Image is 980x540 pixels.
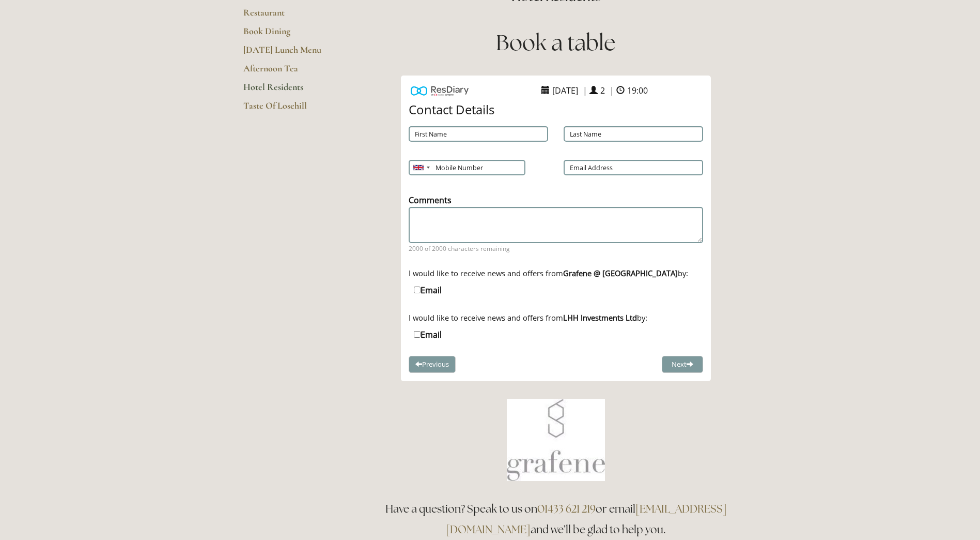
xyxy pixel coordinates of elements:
[662,356,703,373] button: Next
[610,85,614,96] span: |
[414,329,442,340] label: Email
[243,81,342,100] a: Hotel Residents
[243,25,342,44] a: Book Dining
[414,284,442,296] label: Email
[375,499,737,540] h3: Have a question? Speak to us on or email and we’ll be glad to help you.
[446,502,727,536] a: [EMAIL_ADDRESS][DOMAIN_NAME]
[409,268,703,278] div: I would like to receive news and offers from by:
[537,502,596,516] a: 01433 621 219
[625,82,650,99] span: 19:00
[411,83,469,98] img: Powered by ResDiary
[563,268,678,278] strong: Grafene @ [GEOGRAPHIC_DATA]
[507,399,605,481] img: Book a table at Grafene Restaurant @ Losehill
[401,121,556,147] div: A First Name is Required
[243,100,342,118] a: Taste Of Losehill
[414,331,421,338] input: Email
[409,103,703,116] h4: Contact Details
[243,44,342,63] a: [DATE] Lunch Menu
[550,82,581,99] span: [DATE]
[414,287,421,293] input: Email
[243,7,342,25] a: Restaurant
[556,155,711,181] div: A Valid Email is Required
[409,194,452,206] label: Comments
[401,155,556,181] div: A Valid Telephone Number is Required
[583,85,587,96] span: |
[243,63,342,81] a: Afternoon Tea
[564,160,703,175] input: A Valid Email is Required
[375,27,737,58] h1: Book a table
[409,126,548,142] input: A First Name is Required
[409,356,456,373] button: Previous
[409,160,433,175] div: United Kingdom: +44
[564,126,703,142] input: A Last Name is Required
[409,244,703,253] span: 2000 of 2000 characters remaining
[556,121,711,147] div: A Last Name is Required
[563,312,637,323] strong: LHH Investments Ltd
[409,160,525,175] input: A Valid Telephone Number is Required
[598,82,608,99] span: 2
[409,312,703,323] div: I would like to receive news and offers from by:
